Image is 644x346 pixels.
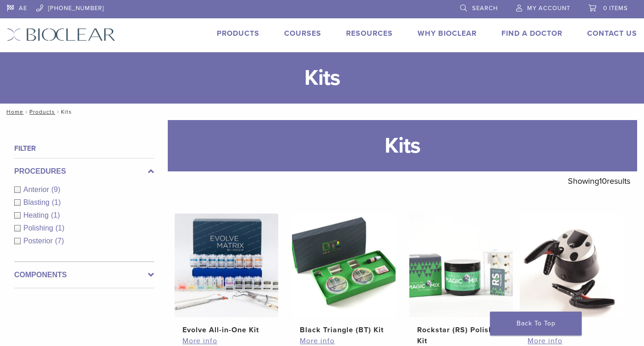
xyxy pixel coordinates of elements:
[23,211,51,219] span: Heating
[4,109,23,115] a: Home
[284,29,321,38] a: Courses
[29,109,55,115] a: Products
[52,198,61,206] span: (1)
[51,211,60,219] span: (1)
[175,214,278,335] a: Evolve All-in-One KitEvolve All-in-One Kit
[603,5,628,12] span: 0 items
[599,176,607,186] span: 10
[14,143,154,154] h4: Filter
[23,198,52,206] span: Blasting
[568,171,630,191] p: Showing results
[23,224,55,232] span: Polishing
[292,214,396,317] img: Black Triangle (BT) Kit
[346,29,393,38] a: Resources
[520,214,623,335] a: HeatSync KitHeatSync Kit
[168,120,637,171] h1: Kits
[418,29,477,38] a: Why Bioclear
[490,312,582,335] a: Back To Top
[55,224,65,232] span: (1)
[14,269,154,280] label: Components
[23,110,29,114] span: /
[7,28,116,41] img: Bioclear
[300,324,388,335] h2: Black Triangle (BT) Kit
[175,214,278,317] img: Evolve All-in-One Kit
[182,324,270,335] h2: Evolve All-in-One Kit
[23,237,55,245] span: Posterior
[527,5,570,12] span: My Account
[55,110,61,114] span: /
[409,214,513,317] img: Rockstar (RS) Polishing Kit
[501,29,562,38] a: Find A Doctor
[292,214,396,335] a: Black Triangle (BT) KitBlack Triangle (BT) Kit
[520,214,623,317] img: HeatSync Kit
[14,166,154,177] label: Procedures
[55,237,64,245] span: (7)
[587,29,637,38] a: Contact Us
[23,186,51,193] span: Anterior
[51,186,61,193] span: (9)
[472,5,498,12] span: Search
[217,29,259,38] a: Products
